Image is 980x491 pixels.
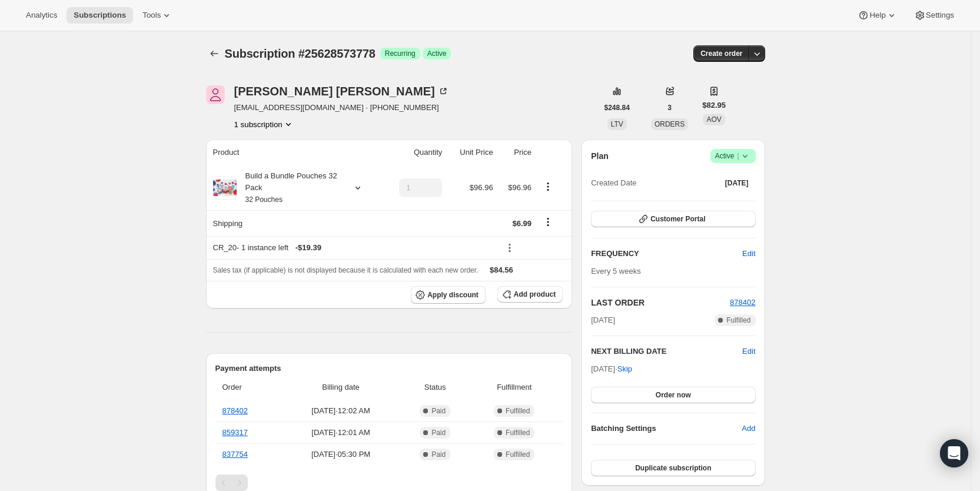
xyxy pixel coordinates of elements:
h2: Plan [591,150,609,162]
button: Apply discount [411,286,486,304]
div: Open Intercom Messenger [940,439,968,467]
span: [DATE] [725,178,749,188]
button: Add product [497,286,563,303]
span: $6.99 [512,219,531,228]
th: Price [497,140,535,165]
button: Edit [735,244,762,263]
button: Subscriptions [67,7,133,24]
a: 859317 [222,428,248,437]
span: $82.95 [702,99,726,111]
span: Every 5 weeks [591,267,641,276]
button: Shipping actions [539,215,557,228]
button: Order now [591,387,755,403]
span: Add product [514,290,556,299]
span: LTV [611,120,623,128]
span: [DATE] [591,314,615,326]
small: 32 Pouches [245,195,283,204]
span: $84.56 [490,266,513,274]
a: 878402 [222,406,248,415]
button: Analytics [19,7,64,24]
button: Product actions [539,180,557,193]
a: 837754 [222,450,248,459]
div: CR_20 - 1 instance left [213,242,493,254]
span: Tools [142,11,161,20]
button: Customer Portal [591,211,755,227]
button: Edit [742,346,755,357]
span: Fulfilled [506,428,530,437]
h2: NEXT BILLING DATE [591,346,742,357]
a: 878402 [730,298,755,307]
button: Product actions [234,118,294,130]
th: Quantity [383,140,446,165]
span: Paid [431,406,446,416]
h2: Payment attempts [215,363,563,374]
span: [DATE] · 12:02 AM [284,405,397,417]
span: AOV [706,115,721,124]
span: Billing date [284,381,397,393]
button: Skip [610,360,639,379]
span: [DATE] · 12:01 AM [284,427,397,439]
button: Settings [907,7,961,24]
th: Product [206,140,383,165]
button: 3 [660,99,679,116]
button: Help [851,7,904,24]
button: Create order [693,45,749,62]
span: Subscription #25628573778 [225,47,376,60]
span: Help [869,11,885,20]
button: Duplicate subscription [591,460,755,476]
button: Add [735,419,762,438]
span: Recurring [385,49,416,58]
th: Unit Price [446,140,496,165]
span: Status [404,381,466,393]
div: [PERSON_NAME] [PERSON_NAME] [234,85,449,97]
button: [DATE] [718,175,756,191]
span: Edit [742,248,755,260]
span: [DATE] · [591,364,632,373]
span: Subscriptions [74,11,126,20]
span: Active [715,150,751,162]
span: Order now [656,390,691,400]
span: | [737,151,739,161]
th: Order [215,374,281,400]
span: $248.84 [604,103,630,112]
h6: Batching Settings [591,423,742,434]
span: Fulfillment [473,381,556,393]
span: Skip [617,363,632,375]
button: Subscriptions [206,45,222,62]
span: Active [427,49,447,58]
span: 3 [667,103,672,112]
span: ORDERS [655,120,685,128]
span: Create order [700,49,742,58]
span: Jodi Herring [206,85,225,104]
span: $96.96 [470,183,493,192]
h2: FREQUENCY [591,248,742,260]
span: Sales tax (if applicable) is not displayed because it is calculated with each new order. [213,266,479,274]
span: Fulfilled [506,450,530,459]
span: Fulfilled [726,316,750,325]
h2: LAST ORDER [591,297,730,308]
span: Settings [926,11,954,20]
span: Paid [431,428,446,437]
nav: Pagination [215,475,563,491]
button: Tools [135,7,180,24]
button: 878402 [730,297,755,308]
th: Shipping [206,210,383,236]
span: $96.96 [508,183,531,192]
span: Add [742,423,755,434]
span: Paid [431,450,446,459]
span: Analytics [26,11,57,20]
span: Fulfilled [506,406,530,416]
span: [EMAIL_ADDRESS][DOMAIN_NAME] · [PHONE_NUMBER] [234,102,449,114]
span: Apply discount [427,290,479,300]
span: Created Date [591,177,636,189]
span: [DATE] · 05:30 PM [284,449,397,460]
span: Duplicate subscription [635,463,711,473]
span: - $19.39 [295,242,321,254]
div: Build a Bundle Pouches 32 Pack [237,170,343,205]
span: Customer Portal [650,214,705,224]
button: $248.84 [597,99,637,116]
